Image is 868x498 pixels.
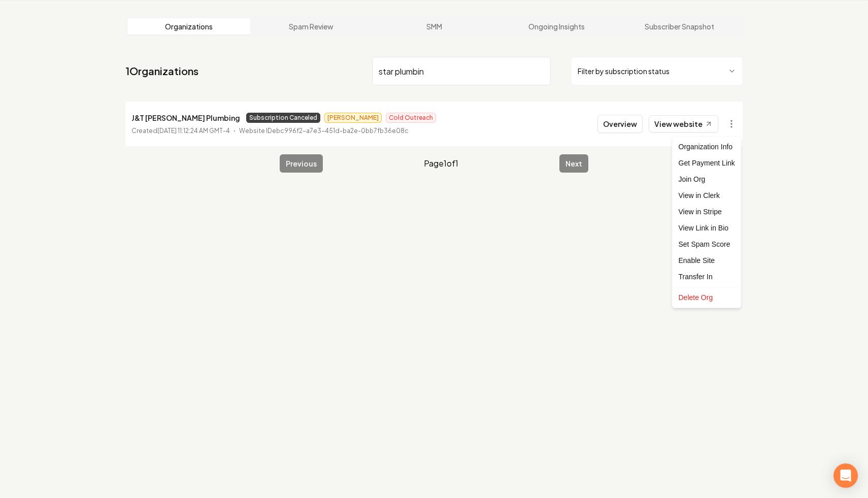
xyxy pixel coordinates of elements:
div: Enable Site [675,252,739,269]
a: View in Stripe [675,204,739,220]
div: Join Org [675,171,739,187]
div: Delete Org [675,289,739,306]
a: View in Clerk [675,187,739,204]
div: Organization Info [675,139,739,155]
div: Get Payment Link [675,155,739,171]
div: Set Spam Score [675,236,739,252]
div: Transfer In [675,269,739,285]
a: View Link in Bio [675,220,739,236]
